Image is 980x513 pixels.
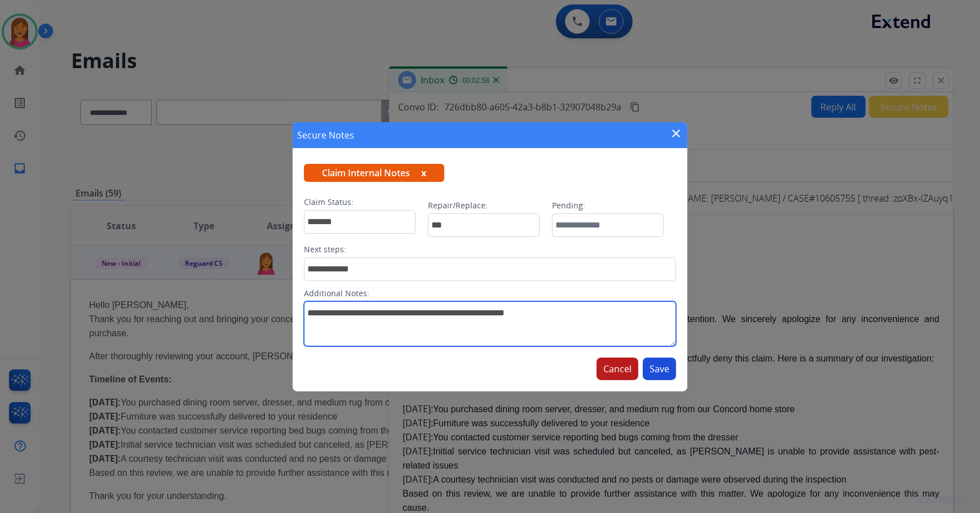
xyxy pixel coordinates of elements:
[643,358,676,380] button: Save
[304,197,354,208] label: Claim Status:
[297,128,354,142] h1: Secure Notes
[421,166,426,180] button: x
[304,164,444,182] span: Claim Internal Notes
[304,244,346,255] label: Next steps:
[428,200,488,211] label: Repair/Replace:
[304,288,369,299] label: Additional Notes:
[917,493,969,506] p: 0.20.1027RC
[669,127,683,140] mat-icon: close
[597,358,638,380] button: Cancel
[552,200,585,211] label: Pending:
